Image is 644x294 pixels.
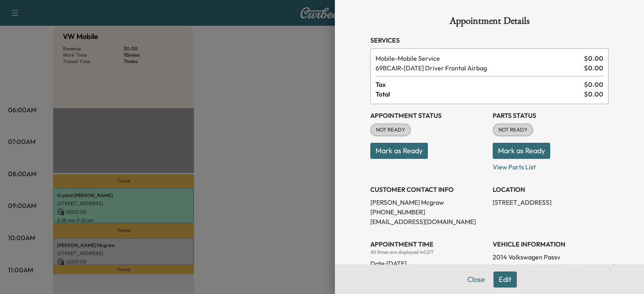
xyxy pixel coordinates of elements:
[493,143,550,159] button: Mark as Ready
[370,185,486,194] h3: CUSTOMER CONTACT INFO
[376,53,581,63] span: Mobile Service
[493,262,609,271] p: [US_VEHICLE_IDENTIFICATION_NUMBER]
[584,89,603,99] span: $ 0.00
[493,271,517,288] button: Edit
[370,255,486,268] div: Date: [DATE]
[493,252,609,262] p: 2014 Volkswagen Passv
[493,111,609,120] h3: Parts Status
[493,126,533,134] span: NOT READY
[371,126,410,134] span: NOT READY
[493,185,609,194] h3: LOCATION
[493,159,609,172] p: View Parts List
[370,207,486,217] p: [PHONE_NUMBER]
[584,80,603,89] span: $ 0.00
[370,239,486,249] h3: APPOINTMENT TIME
[584,63,603,73] span: $ 0.00
[370,16,609,29] h1: Appointment Details
[370,217,486,226] p: [EMAIL_ADDRESS][DOMAIN_NAME]
[370,111,486,120] h3: Appointment Status
[370,143,428,159] button: Mark as Ready
[376,80,584,89] span: Tax
[376,63,581,73] span: 69BC Driver Frontal Airbag
[370,249,486,255] div: All times are displayed in CDT
[584,53,603,63] span: $ 0.00
[493,197,609,207] p: [STREET_ADDRESS]
[493,239,609,249] h3: VEHICLE INFORMATION
[462,271,490,288] button: Close
[370,197,486,207] p: [PERSON_NAME] Mcgraw
[370,35,609,45] h3: Services
[376,89,584,99] span: Total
